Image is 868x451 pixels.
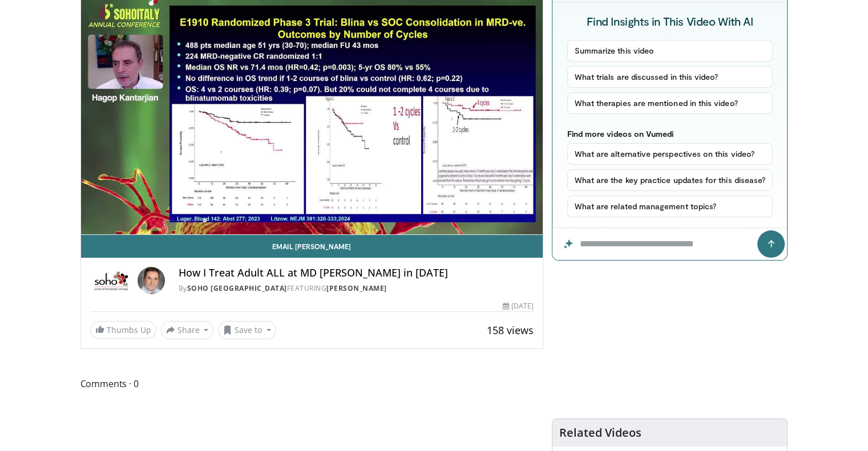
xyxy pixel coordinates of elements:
[552,228,787,260] input: Question for the AI
[487,323,534,337] span: 158 views
[187,283,287,293] a: SOHO [GEOGRAPHIC_DATA]
[559,426,641,440] h4: Related Videos
[179,283,534,294] div: By FEATURING
[567,66,773,88] button: What trials are discussed in this video?
[567,92,773,114] button: What therapies are mentioned in this video?
[326,283,387,293] a: [PERSON_NAME]
[90,321,156,339] a: Thumbs Up
[138,267,165,294] img: Avatar
[567,169,773,191] button: What are the key practice updates for this disease?
[81,235,543,258] a: Email [PERSON_NAME]
[161,321,214,339] button: Share
[567,196,773,217] button: What are related management topics?
[218,321,276,339] button: Save to
[179,267,534,279] h4: How I Treat Adult ALL at MD [PERSON_NAME] in [DATE]
[584,269,756,412] iframe: Advertisement
[567,40,773,62] button: Summarize this video
[567,129,773,139] p: Find more videos on Vumedi
[80,376,544,391] span: Comments 0
[567,14,773,29] h4: Find Insights in This Video With AI
[503,301,534,311] div: [DATE]
[567,143,773,165] button: What are alternative perspectives on this video?
[90,267,133,294] img: SOHO Italy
